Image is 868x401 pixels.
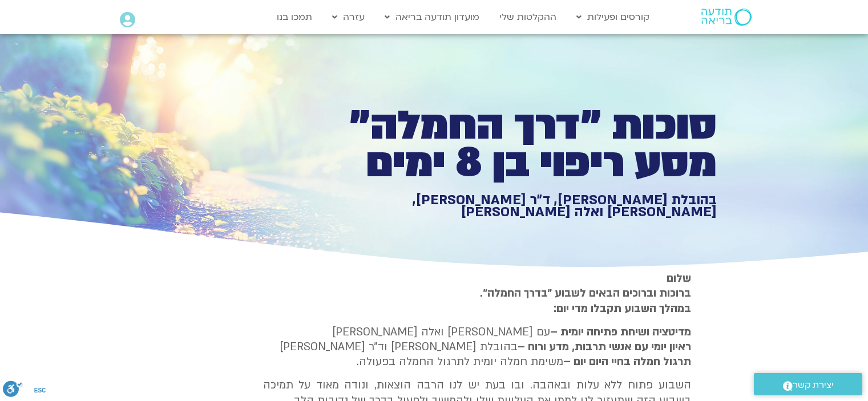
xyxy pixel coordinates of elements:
[321,107,717,182] h1: סוכות ״דרך החמלה״ מסע ריפוי בן 8 ימים
[550,325,691,339] strong: מדיטציה ושיחת פתיחה יומית –
[701,9,752,26] img: תודעה בריאה
[563,354,691,369] b: תרגול חמלה בחיי היום יום –
[571,6,655,28] a: קורסים ופעילות
[754,373,862,395] a: יצירת קשר
[326,6,370,28] a: עזרה
[518,339,691,354] b: ראיון יומי עם אנשי תרבות, מדע ורוח –
[494,6,562,28] a: ההקלטות שלי
[379,6,485,28] a: מועדון תודעה בריאה
[321,194,717,218] h1: בהובלת [PERSON_NAME], ד״ר [PERSON_NAME], [PERSON_NAME] ואלה [PERSON_NAME]
[271,6,318,28] a: תמכו בנו
[480,286,691,315] strong: ברוכות וברוכים הבאים לשבוע ״בדרך החמלה״. במהלך השבוע תקבלו מדי יום:
[667,271,691,286] strong: שלום
[793,378,834,393] span: יצירת קשר
[263,325,691,370] p: עם [PERSON_NAME] ואלה [PERSON_NAME] בהובלת [PERSON_NAME] וד״ר [PERSON_NAME] משימת חמלה יומית לתרג...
